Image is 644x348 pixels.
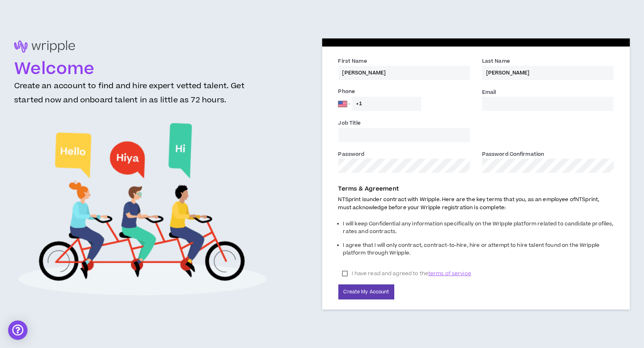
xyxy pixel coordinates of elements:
span: terms of service [428,269,471,278]
label: Password [338,151,365,159]
li: I will keep Confidential any information specifically on the Wripple platform related to candidat... [343,218,614,240]
li: I agree that I will only contract, contract-to-hire, hire or attempt to hire talent found on the ... [343,240,614,261]
h1: Welcome [14,59,271,79]
label: Last Name [482,57,510,66]
label: Job Title [338,119,361,128]
label: Email [482,89,496,98]
p: NTSprint is under contract with Wripple. Here are the key terms that you, as an employee of NTSpr... [338,196,614,211]
img: logo-brand.png [14,40,75,57]
div: Open Intercom Messenger [8,320,28,340]
p: Terms & Agreement [338,185,614,193]
h3: Create an account to find and hire expert vetted talent. Get started now and onboard talent in as... [14,79,271,114]
label: Password Confirmation [482,151,544,159]
button: Create My Account [338,284,395,299]
label: First Name [338,57,367,66]
label: Phone [338,88,470,97]
img: Welcome to Wripple [17,114,268,306]
label: I have read and agreed to the [338,267,475,280]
